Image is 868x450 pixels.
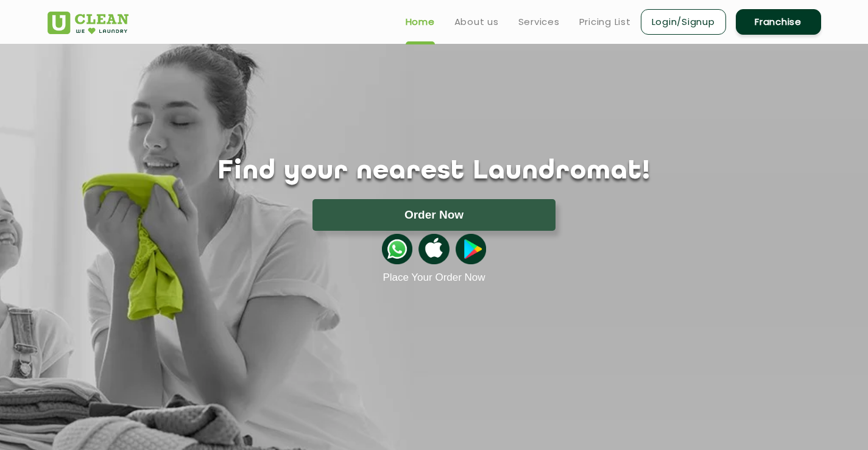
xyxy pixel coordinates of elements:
[48,12,129,34] img: UClean Laundry and Dry Cleaning
[418,234,449,264] img: apple-icon.png
[383,272,485,284] a: Place Your Order Now
[312,199,556,231] button: Order Now
[518,15,560,29] a: Services
[406,15,435,29] a: Home
[456,234,486,264] img: playstoreicon.png
[579,15,631,29] a: Pricing List
[382,234,412,264] img: whatsappicon.png
[38,156,830,187] h1: Find your nearest Laundromat!
[736,9,821,35] a: Franchise
[454,15,499,29] a: About us
[641,9,726,35] a: Login/Signup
